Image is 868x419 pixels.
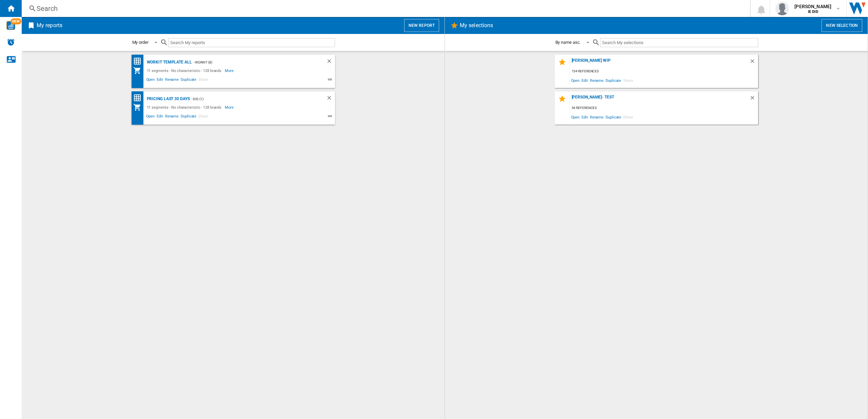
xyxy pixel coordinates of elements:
[37,4,732,13] div: Search
[168,38,335,47] input: Search My reports
[132,40,149,45] div: My order
[570,76,581,85] span: Open
[145,113,156,121] span: Open
[404,19,439,32] button: New report
[133,94,145,102] div: Price Matrix
[225,103,235,111] span: More
[145,103,225,111] div: 11 segments - No characteristic - 128 brands
[197,113,209,121] span: Share
[133,103,145,111] div: My Assortment
[192,58,313,67] div: - Workit (8)
[6,21,15,30] img: wise-card.svg
[156,76,164,85] span: Edit
[164,76,180,85] span: Rename
[570,104,758,112] div: 54 references
[156,113,164,121] span: Edit
[794,3,831,10] span: [PERSON_NAME]
[570,58,749,67] div: [PERSON_NAME] WIP
[145,67,225,75] div: 11 segments - No characteristic - 128 brands
[822,19,862,32] button: New selection
[570,67,758,76] div: 154 references
[570,112,581,122] span: Open
[326,58,335,67] div: Delete
[605,76,622,85] span: Duplicate
[133,67,145,75] div: My Assortment
[11,18,21,24] span: NEW
[190,95,313,103] div: - DID (1)
[570,95,749,104] div: [PERSON_NAME]- Test
[622,76,634,85] span: Share
[600,38,758,47] input: Search My selections
[180,113,197,121] span: Duplicate
[580,76,589,85] span: Edit
[580,112,589,122] span: Edit
[164,113,180,121] span: Rename
[622,112,634,122] span: Share
[749,58,758,67] div: Delete
[589,76,605,85] span: Rename
[133,57,145,66] div: Price Matrix
[605,112,622,122] span: Duplicate
[180,76,197,85] span: Duplicate
[326,95,335,103] div: Delete
[145,95,190,103] div: Pricing Last 30 days
[555,40,581,45] div: By name asc.
[808,10,818,14] b: IE DID
[145,76,156,85] span: Open
[458,19,494,32] h2: My selections
[7,38,15,46] img: alerts-logo.svg
[145,58,192,67] div: Workit Template All
[197,76,209,85] span: Share
[749,95,758,104] div: Delete
[35,19,64,32] h2: My reports
[225,67,235,75] span: More
[775,2,789,15] img: profile.jpg
[589,112,605,122] span: Rename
